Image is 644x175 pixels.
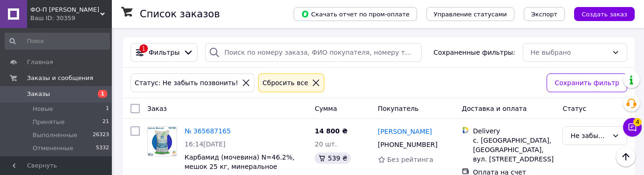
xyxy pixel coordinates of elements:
h1: Список заказов [140,8,220,20]
span: Отмененные [33,144,73,153]
span: 4 [633,118,642,126]
div: с. [GEOGRAPHIC_DATA], [GEOGRAPHIC_DATA], вул. [STREET_ADDRESS] [473,136,555,164]
span: Доставка и оплата [462,105,527,112]
span: Выполненные [33,131,77,139]
span: 1 [98,90,107,98]
button: Наверх [616,147,636,167]
button: Скачать отчет по пром-оплате [294,7,417,21]
span: [PHONE_NUMBER] [378,141,438,148]
button: Создать заказ [574,7,635,21]
span: Заказы и сообщения [27,74,93,82]
div: Delivery [473,126,555,136]
div: Ваш ID: 30359 [30,14,112,22]
span: ФО-П Свириденко С. Л. [30,6,100,14]
div: Не забыть позвонить! [570,131,608,141]
a: Создать заказ [565,10,635,17]
span: 1 [106,105,109,113]
span: Сохраненные фильтры: [433,48,515,57]
span: 14 800 ₴ [315,127,348,135]
span: 21 [103,118,109,126]
input: Поиск по номеру заказа, ФИО покупателя, номеру телефона, Email, номеру накладной [205,43,422,62]
span: Новые [33,105,53,113]
span: Фильтры [149,48,179,57]
button: Экспорт [524,7,565,21]
span: Без рейтинга [387,156,433,163]
button: Сохранить фильтр [547,73,627,92]
span: 26323 [93,131,109,139]
button: Чат с покупателем4 [623,118,642,137]
a: Фото товару [147,126,177,156]
span: Главная [27,58,53,66]
span: Покупатель [378,105,419,112]
span: Сохранить фильтр [555,78,619,88]
span: 16:14[DATE] [185,140,226,148]
span: Управление статусами [434,11,507,18]
span: Скачать отчет по пром-оплате [301,10,410,18]
a: № 365687165 [185,127,231,135]
img: Фото товару [148,127,177,156]
span: Создать заказ [582,11,627,18]
span: Сумма [315,105,337,112]
span: 20 шт. [315,140,337,148]
span: Заказ [147,105,167,112]
span: 5332 [96,144,109,153]
span: Заказы [27,90,50,98]
div: Статус: Не забыть позвонить! [133,78,240,88]
input: Поиск [5,33,110,50]
div: 539 ₴ [315,153,351,164]
span: Принятые [33,118,65,126]
div: Сбросить все [260,78,310,88]
span: Экспорт [531,11,557,18]
span: Статус [562,105,586,112]
button: Управление статусами [426,7,514,21]
div: Не выбрано [531,47,608,58]
a: [PERSON_NAME] [378,127,432,136]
